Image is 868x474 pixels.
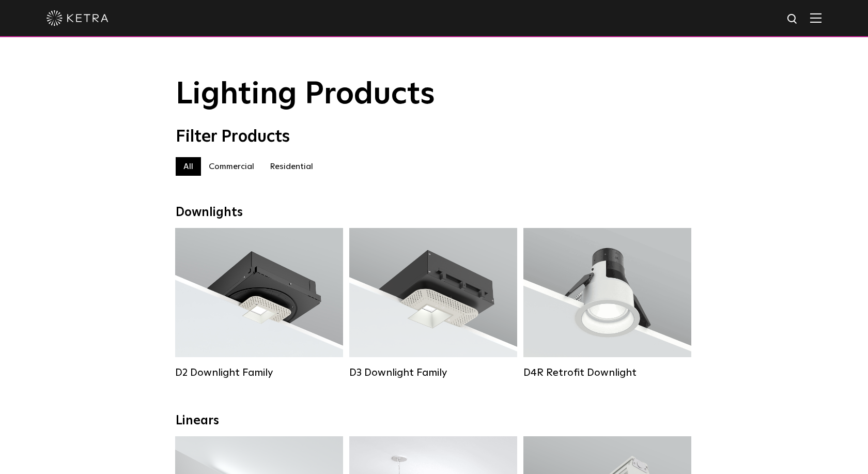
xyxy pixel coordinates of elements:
img: Hamburger%20Nav.svg [810,13,822,23]
div: Downlights [176,205,692,220]
div: D3 Downlight Family [349,366,517,379]
label: Commercial [201,157,262,176]
a: D3 Downlight Family Lumen Output:700 / 900 / 1100Colors:White / Black / Silver / Bronze / Paintab... [349,228,517,379]
label: All [176,157,201,176]
img: search icon [786,13,799,26]
div: D2 Downlight Family [175,366,343,379]
img: ketra-logo-2019-white [47,10,109,26]
div: Linears [176,414,692,429]
div: D4R Retrofit Downlight [523,366,691,379]
a: D2 Downlight Family Lumen Output:1200Colors:White / Black / Gloss Black / Silver / Bronze / Silve... [175,228,343,379]
div: Filter Products [176,127,692,147]
a: D4R Retrofit Downlight Lumen Output:800Colors:White / BlackBeam Angles:15° / 25° / 40° / 60°Watta... [523,228,691,379]
span: Lighting Products [176,79,435,110]
label: Residential [262,157,321,176]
